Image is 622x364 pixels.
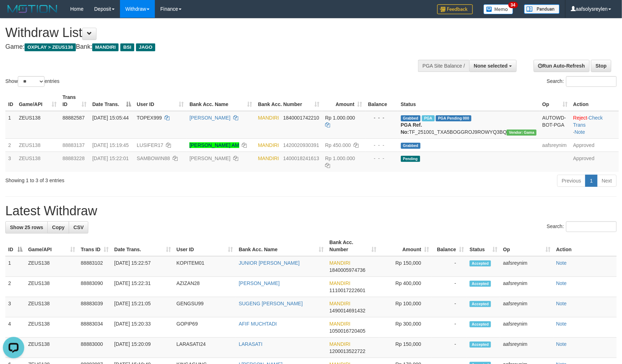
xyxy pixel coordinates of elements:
span: BSI [120,43,134,51]
a: Note [556,260,567,266]
span: Vendor URL: https://trx31.1velocity.biz [507,130,537,136]
td: TF_251001_TXA5BOGGROJ9ROWYQ3BQ [398,111,540,139]
td: Rp 400,000 [379,277,432,297]
span: TOPEX999 [137,115,162,121]
td: aafsreynim [500,277,553,297]
span: Marked by aafnoeunsreypich [422,115,434,121]
span: MANDIRI [92,43,119,51]
td: Rp 150,000 [379,338,432,358]
th: Bank Acc. Name: activate to sort column ascending [236,236,327,256]
div: - - - [368,114,395,121]
th: Trans ID: activate to sort column ascending [59,91,89,111]
div: - - - [368,142,395,149]
td: 3 [5,297,25,317]
td: aafsreynim [539,138,570,152]
span: Copy 1840001742210 to clipboard [283,115,319,121]
span: MANDIRI [329,301,350,306]
a: [PERSON_NAME] [189,115,230,121]
span: MANDIRI [329,341,350,347]
td: 1 [5,256,25,277]
span: MANDIRI [329,321,350,327]
td: [DATE] 15:20:33 [111,317,174,338]
th: Action [553,236,617,256]
button: None selected [469,60,517,72]
th: Op: activate to sort column ascending [539,91,570,111]
span: Show 25 rows [10,225,43,230]
td: AUTOWD-BOT-PGA [539,111,570,139]
a: CSV [69,221,88,233]
span: Accepted [470,301,491,307]
td: 2 [5,277,25,297]
span: Accepted [470,342,491,348]
a: Copy [47,221,69,233]
span: PGA Pending [436,115,471,121]
span: Accepted [470,260,491,267]
img: Button%20Memo.svg [484,4,513,14]
td: GOPIP69 [174,317,236,338]
th: Status [398,91,540,111]
td: 1 [5,111,16,139]
th: ID [5,91,16,111]
th: Trans ID: activate to sort column ascending [78,236,111,256]
label: Show entries [5,76,59,87]
a: [PERSON_NAME] AM [189,142,239,148]
span: Grabbed [401,115,421,121]
input: Search: [566,221,617,232]
a: JUNIOR [PERSON_NAME] [239,260,300,266]
div: PGA Site Balance / [418,60,469,72]
th: Bank Acc. Number: activate to sort column ascending [326,236,379,256]
span: Copy 1420020930391 to clipboard [283,142,319,148]
a: LARASATI [239,341,263,347]
td: 88883000 [78,338,111,358]
div: - - - [368,155,395,162]
a: Note [556,280,567,286]
td: [DATE] 15:22:31 [111,277,174,297]
span: Accepted [470,281,491,287]
span: Rp 450.000 [325,142,351,148]
span: OXPLAY > ZEUS138 [25,43,76,51]
span: MANDIRI [258,115,279,121]
td: aafsreynim [500,297,553,317]
th: Action [570,91,619,111]
td: - [432,338,467,358]
span: MANDIRI [258,142,279,148]
span: Copy 1050016720405 to clipboard [329,328,365,334]
span: MANDIRI [329,260,350,266]
h1: Withdraw List [5,26,408,40]
h4: Game: Bank: [5,43,408,51]
th: Bank Acc. Name: activate to sort column ascending [187,91,255,111]
td: ZEUS138 [25,277,78,297]
td: 3 [5,152,16,172]
th: Op: activate to sort column ascending [500,236,553,256]
span: SAMBOWIN88 [137,155,170,161]
th: ID: activate to sort column descending [5,236,25,256]
span: Copy 1400018241613 to clipboard [283,155,319,161]
td: ZEUS138 [16,111,59,139]
td: GENGSU99 [174,297,236,317]
span: Copy [52,225,64,230]
th: Amount: activate to sort column ascending [322,91,365,111]
th: User ID: activate to sort column ascending [134,91,187,111]
th: Bank Acc. Number: activate to sort column ascending [255,91,323,111]
td: - [432,297,467,317]
span: MANDIRI [329,280,350,286]
span: Pending [401,156,420,162]
a: [PERSON_NAME] [239,280,280,286]
td: ZEUS138 [25,256,78,277]
h1: Latest Withdraw [5,204,617,218]
td: 4 [5,317,25,338]
a: Previous [557,175,586,187]
span: [DATE] 15:05:44 [92,115,129,121]
a: 1 [585,175,597,187]
th: Game/API: activate to sort column ascending [16,91,59,111]
td: AZIZAN28 [174,277,236,297]
td: aafsreynim [500,256,553,277]
span: 88883137 [62,142,84,148]
a: Note [575,129,585,135]
td: Approved [570,138,619,152]
td: 2 [5,138,16,152]
td: Approved [570,152,619,172]
th: Amount: activate to sort column ascending [379,236,432,256]
a: AFIF MUCHTADI [239,321,277,327]
td: - [432,256,467,277]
